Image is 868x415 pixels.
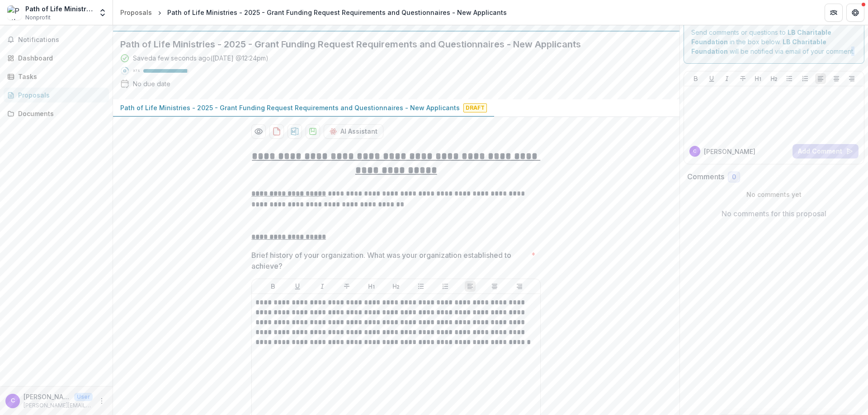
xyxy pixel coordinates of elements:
span: Draft [463,103,487,112]
span: Nonprofit [25,14,51,22]
div: Proposals [18,90,102,100]
div: Send comments or questions to in the box below. will be notified via email of your comment. [684,20,865,64]
div: Proposals [120,8,152,17]
button: Heading 1 [753,73,764,84]
button: download-proposal [306,124,320,139]
button: Open entity switcher [96,4,109,22]
span: 0 [732,173,736,181]
div: Dashboard [18,53,102,63]
button: download-proposal [269,124,284,139]
button: Bold [690,73,701,84]
div: Saved a few seconds ago ( [DATE] @ 12:24pm ) [133,53,269,63]
button: More [96,396,107,406]
button: Partners [825,4,843,22]
h2: Comments [687,173,724,181]
p: [PERSON_NAME] [704,147,755,156]
button: Bullet List [784,73,795,84]
button: AI Assistant [324,124,383,139]
div: No due date [133,79,170,89]
p: No comments for this proposal [722,208,826,219]
button: Ordered List [800,73,811,84]
button: Italicize [317,281,328,292]
button: Add Comment [793,144,859,159]
p: [PERSON_NAME][EMAIL_ADDRESS][DOMAIN_NAME] [24,401,93,410]
div: Path of Life Ministries - 2025 - Grant Funding Request Requirements and Questionnaires - New Appl... [167,8,507,17]
button: Align Left [465,281,476,292]
button: Align Left [815,73,826,84]
a: Documents [4,106,109,121]
h2: Path of Life Ministries - 2025 - Grant Funding Request Requirements and Questionnaires - New Appl... [120,39,658,50]
a: Proposals [117,6,156,19]
a: Tasks [4,69,109,84]
button: Underline [706,73,717,84]
div: Chris [693,149,696,154]
div: Chris [11,398,15,404]
button: Align Center [831,73,842,84]
a: Dashboard [4,51,109,65]
button: Align Right [846,73,857,84]
button: Italicize [722,73,732,84]
p: Path of Life Ministries - 2025 - Grant Funding Request Requirements and Questionnaires - New Appl... [120,103,460,112]
button: Align Right [514,281,525,292]
button: Strike [341,281,352,292]
img: Path of Life Ministries [7,5,22,20]
p: 97 % [133,68,140,74]
a: Proposals [4,88,109,103]
div: Path of Life Ministries [25,4,93,14]
button: Heading 2 [769,73,779,84]
nav: breadcrumb [117,6,510,19]
button: Align Center [489,281,500,292]
p: Brief history of your organization. What was your organization established to achieve? [251,250,528,271]
p: User [74,393,93,401]
button: Strike [737,73,748,84]
div: Tasks [18,72,102,81]
button: download-proposal [288,124,302,139]
button: Preview 24a69cb7-d369-4cb5-91a6-d7eda8d25c86-0.pdf [251,124,266,139]
button: Notifications [4,33,109,47]
button: Bullet List [415,281,426,292]
p: No comments yet [687,190,861,199]
p: [PERSON_NAME] [24,392,71,401]
button: Heading 1 [366,281,377,292]
button: Bold [268,281,278,292]
button: Ordered List [440,281,451,292]
span: Notifications [18,36,105,44]
button: Underline [292,281,303,292]
button: Get Help [846,4,864,22]
button: Heading 2 [391,281,401,292]
div: Documents [18,109,102,118]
